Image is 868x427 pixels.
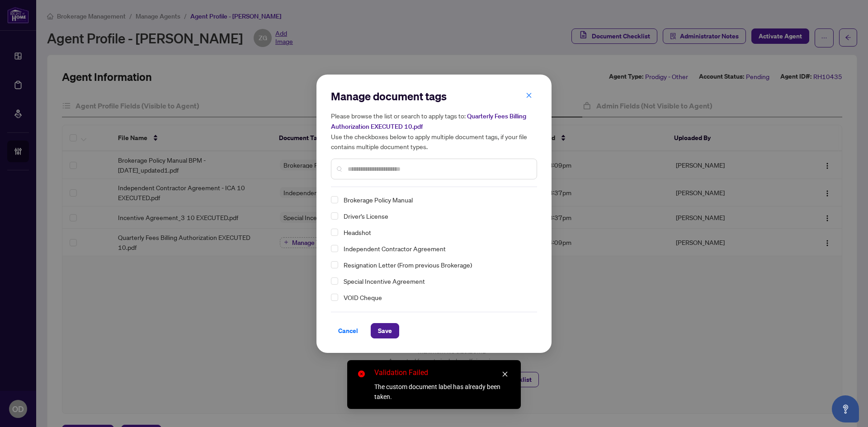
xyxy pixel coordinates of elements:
span: close [526,92,532,99]
span: Brokerage Policy Manual [344,194,413,205]
span: Select Headshot [331,229,338,236]
span: Select Driver's License [331,212,338,220]
span: Special Incentive Agreement [340,276,532,286]
button: Cancel [331,323,365,338]
span: close-circle [358,371,365,377]
div: The custom document label has already been taken. [374,382,510,402]
h2: Manage document tags [331,89,537,103]
span: Select Brokerage Policy Manual [331,196,338,203]
span: Driver's License [340,211,532,221]
span: Quarterly Fees Billing Authorization EXECUTED 10.pdf [331,112,526,131]
span: Brokerage Policy Manual [340,194,532,205]
h5: Please browse the list or search to apply tags to: Use the checkboxes below to apply multiple doc... [331,111,537,151]
span: Driver's License [344,211,388,221]
span: Save [378,324,392,338]
span: close [502,371,508,377]
a: Close [500,369,510,379]
span: Select Independent Contractor Agreement [331,245,338,252]
span: Cancel [338,324,358,338]
span: Special Incentive Agreement [344,276,425,286]
div: Validation Failed [374,367,510,378]
span: Select Special Incentive Agreement [331,277,338,285]
span: Headshot [344,227,371,238]
span: Resignation Letter (From previous Brokerage) [344,259,472,270]
span: VOID Cheque [340,292,532,303]
span: Independent Contractor Agreement [340,243,532,254]
button: Open asap [832,395,859,422]
span: Select VOID Cheque [331,294,338,301]
button: Save [371,323,399,338]
span: Resignation Letter (From previous Brokerage) [340,259,532,270]
span: Select Resignation Letter (From previous Brokerage) [331,261,338,268]
span: Headshot [340,227,532,238]
span: VOID Cheque [344,292,382,303]
span: Independent Contractor Agreement [344,243,446,254]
